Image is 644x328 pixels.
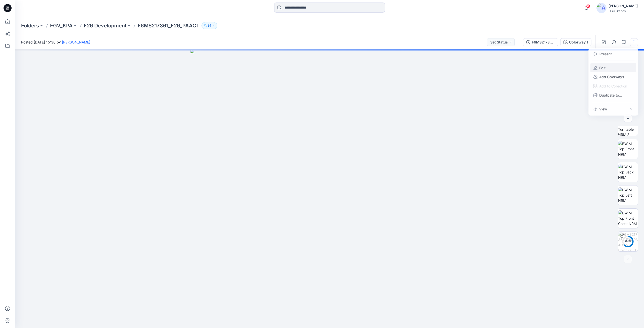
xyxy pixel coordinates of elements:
[21,22,39,29] a: Folders
[609,9,638,13] div: CSC Brands
[50,22,73,29] a: FGV_KPA
[586,4,590,8] span: 6
[618,141,638,157] img: BW M Top Front NRM
[599,65,606,70] a: Edit
[618,116,638,136] img: BW M Top Turntable NRM 2
[610,38,618,46] button: Details
[599,92,622,98] p: Duplicate to...
[523,38,558,46] button: F6MS217361_F26_PAACT_VP1
[202,22,217,29] button: 61
[190,49,469,328] img: eyJhbGciOiJIUzI1NiIsImtpZCI6IjAiLCJzbHQiOiJzZXMiLCJ0eXAiOiJKV1QifQ.eyJkYXRhIjp7InR5cGUiOiJzdG9yYW...
[84,22,127,29] a: F26 Development
[532,39,555,45] div: F6MS217361_F26_PAACT_VP1
[618,187,638,203] img: BW M Top Left NRM
[208,23,211,28] p: 61
[62,40,90,44] a: [PERSON_NAME]
[622,239,634,244] div: 64 %
[138,22,199,29] p: F6MS217361_F26_PAACT
[596,3,607,13] img: avatar
[618,210,638,226] img: BW M Top Front Chest NRM
[618,164,638,180] img: BW M Top Back NRM
[569,39,588,45] div: Colorway 1
[599,74,624,79] p: Add Colorways
[609,3,638,9] div: [PERSON_NAME]
[599,106,607,112] p: View
[618,232,638,251] img: F6MS217361_F26_PAACT_VP1 Colorway 1
[560,38,591,46] button: Colorway 1
[599,51,612,57] a: Present
[21,39,90,45] span: Posted [DATE] 15:30 by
